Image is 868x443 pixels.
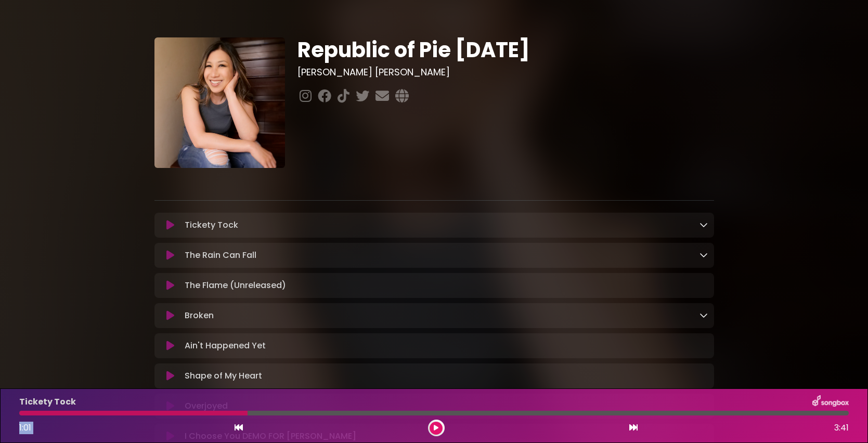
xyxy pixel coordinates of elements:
[19,396,76,408] p: Tickety Tock
[297,37,714,62] h1: Republic of Pie [DATE]
[19,422,31,434] span: 1:01
[185,219,238,231] p: Tickety Tock
[185,279,286,292] p: The Flame (Unreleased)
[834,422,849,434] span: 3:41
[297,67,714,78] h3: [PERSON_NAME] [PERSON_NAME]
[812,395,849,409] img: songbox-logo-white.png
[185,309,214,322] p: Broken
[185,340,266,352] p: Ain't Happened Yet
[154,37,285,168] img: evpWN1MNTAC1lWmJaU8g
[185,370,262,382] p: Shape of My Heart
[185,249,256,262] p: The Rain Can Fall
